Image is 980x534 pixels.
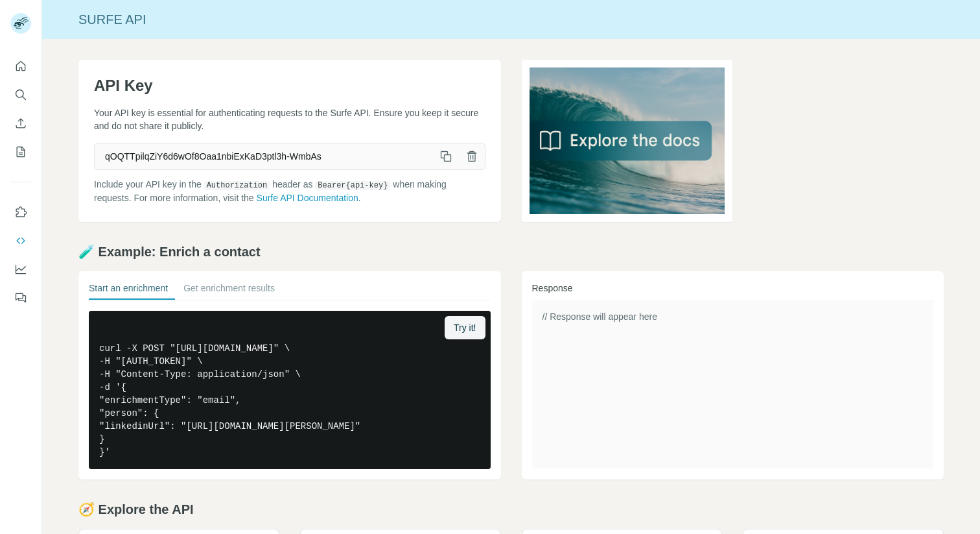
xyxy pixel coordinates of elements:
button: Start an enrichment [89,282,168,300]
code: Bearer {api-key} [315,181,390,190]
button: Quick start [10,55,31,78]
h3: Response [532,282,934,295]
button: Feedback [10,286,31,309]
button: Use Surfe API [10,229,31,252]
a: Surfe API Documentation [257,193,358,203]
button: My lists [10,140,31,164]
button: Dashboard [10,258,31,281]
button: Try it! [445,316,485,339]
h1: API Key [94,75,485,96]
button: Enrich CSV [10,112,31,135]
h2: 🧭 Explore the API [78,500,944,518]
span: // Response will appear here [542,311,657,322]
span: Try it! [454,321,476,334]
span: qOQTTpilqZiY6d6wOf8Oaa1nbiExKaD3ptl3h-WmbAs [95,145,433,168]
code: Authorization [204,181,270,190]
h2: 🧪 Example: Enrich a contact [78,243,944,261]
pre: curl -X POST "[URL][DOMAIN_NAME]" \ -H "[AUTH_TOKEN]" \ -H "Content-Type: application/json" \ -d ... [89,311,491,469]
button: Use Surfe on LinkedIn [10,200,31,224]
div: Surfe API [42,10,980,29]
p: Your API key is essential for authenticating requests to the Surfe API. Ensure you keep it secure... [94,106,485,132]
button: Search [10,83,31,106]
p: Include your API key in the header as when making requests. For more information, visit the . [94,178,485,204]
button: Get enrichment results [183,282,275,300]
